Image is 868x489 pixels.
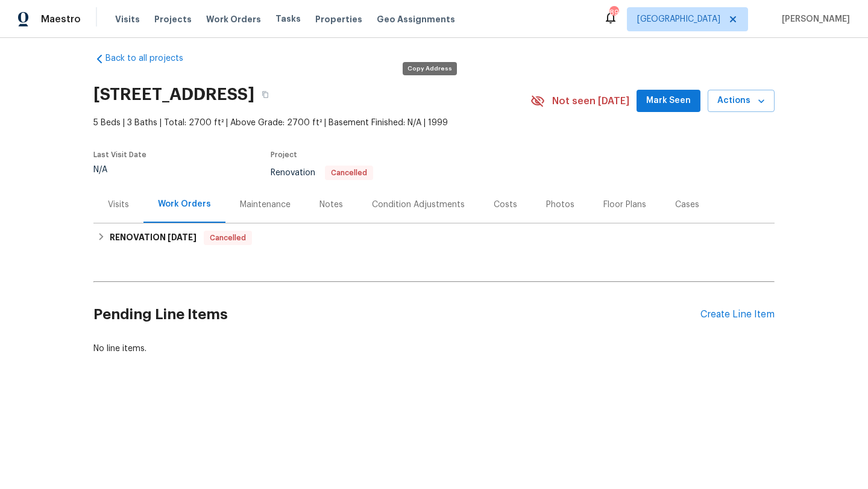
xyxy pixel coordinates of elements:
[93,82,254,107] h2: [STREET_ADDRESS]
[206,13,261,26] span: Work Orders
[717,93,765,108] span: Actions
[158,198,211,211] div: Work Orders
[271,151,297,158] span: Project
[205,232,251,243] span: Cancelled
[319,199,343,211] div: Notes
[168,233,197,241] span: [DATE]
[41,12,81,26] span: Maestro
[708,90,775,112] button: Actions
[646,93,691,108] span: Mark Seen
[315,13,362,26] span: Properties
[240,199,291,211] div: Maintenance
[552,94,629,108] span: Not seen [DATE]
[609,7,618,18] div: 89
[93,151,146,158] span: Last Visit Date
[326,169,372,176] span: Cancelled
[154,13,192,26] span: Projects
[777,13,850,26] span: [PERSON_NAME]
[637,13,720,25] span: [GEOGRAPHIC_DATA]
[110,231,197,245] h6: RENOVATION
[675,199,699,211] div: Cases
[93,52,209,65] a: Back to all projects
[372,199,465,211] div: Condition Adjustments
[108,199,129,211] div: Visits
[271,169,373,177] span: Renovation
[494,199,517,211] div: Costs
[603,199,646,211] div: Floor Plans
[275,14,301,23] span: Tasks
[93,287,700,343] h2: Pending Line Items
[93,343,775,355] div: No line items.
[93,223,775,252] div: RENOVATION [DATE]Cancelled
[115,13,140,26] span: Visits
[377,13,455,26] span: Geo Assignments
[546,199,574,211] div: Photos
[93,166,146,174] div: N/A
[93,117,530,129] span: 5 Beds | 3 Baths | Total: 2700 ft² | Above Grade: 2700 ft² | Basement Finished: N/A | 1999
[637,90,700,112] button: Mark Seen
[700,309,775,320] div: Create Line Item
